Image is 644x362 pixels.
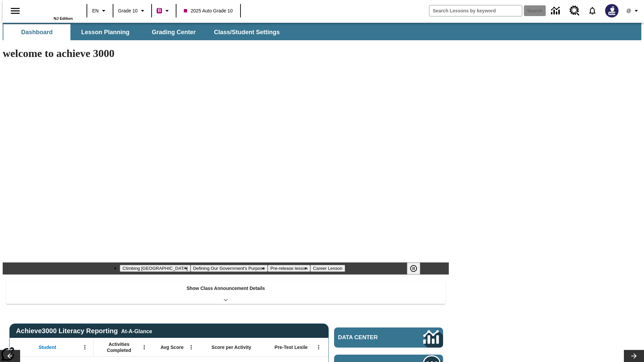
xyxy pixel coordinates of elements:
[547,2,566,20] a: Data Center
[80,342,90,352] button: Open Menu
[89,5,111,17] button: Language: EN, Select a language
[154,5,174,17] button: Boost Class color is violet red. Change class color
[29,3,73,16] a: Home
[16,327,152,335] span: Achieve3000 Literacy Reporting
[624,350,644,362] button: Lesson carousel, Next
[566,2,584,20] a: Resource Center, Will open in new tab
[72,24,139,40] button: Lesson Planning
[118,7,138,14] span: Grade 10
[139,342,149,352] button: Open Menu
[334,327,443,348] a: Data Center
[3,24,70,40] button: Dashboard
[115,5,149,17] button: Grade: Grade 10, Select a grade
[97,341,141,353] span: Activities Completed
[3,24,286,40] div: SubNavbar
[140,24,207,40] button: Grading Center
[623,5,644,17] button: Profile/Settings
[120,265,190,272] button: Slide 1 Climbing Mount Tai
[212,344,252,350] span: Score per Activity
[407,262,427,275] div: Pause
[121,327,152,335] div: At-A-Glance
[407,262,420,275] button: Pause
[158,6,161,15] span: B
[54,16,73,20] span: NJ Edition
[275,344,308,350] span: Pre-Test Lexile
[601,2,623,19] button: Select a new avatar
[39,344,56,350] span: Student
[310,265,345,272] button: Slide 4 Career Lesson
[29,2,73,20] div: Home
[5,1,25,21] button: Open side menu
[160,344,183,350] span: Avg Score
[584,2,601,19] a: Notifications
[338,334,401,341] span: Data Center
[268,265,310,272] button: Slide 3 Pre-release lesson
[186,342,196,352] button: Open Menu
[605,4,619,17] img: Avatar
[92,7,99,14] span: EN
[3,47,449,60] h1: welcome to achieve 3000
[184,7,232,14] span: 2025 Auto Grade 10
[429,5,522,16] input: search field
[3,23,641,40] div: SubNavbar
[6,281,445,304] div: Show Class Announcement Details
[209,24,285,40] button: Class/Student Settings
[314,342,324,352] button: Open Menu
[191,265,268,272] button: Slide 2 Defining Our Government's Purpose
[186,285,265,292] p: Show Class Announcement Details
[626,7,631,14] span: @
